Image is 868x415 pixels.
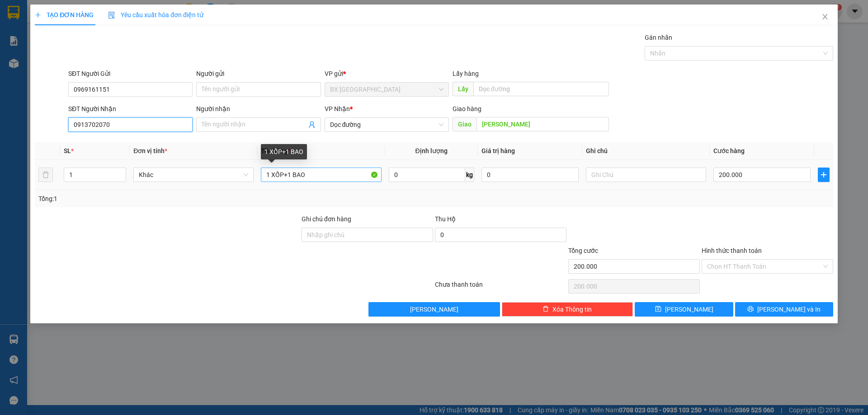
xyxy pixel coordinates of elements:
th: Ghi chú [582,142,710,160]
span: delete [542,306,549,313]
span: Khác [139,168,248,182]
span: plus [818,171,829,178]
div: SĐT Người Nhận [68,104,193,114]
span: close [821,13,829,20]
div: SĐT Người Gửi [68,69,193,79]
span: VP Nhận [325,105,350,112]
span: Lấy hàng [453,70,479,77]
span: Giao hàng [453,105,481,112]
span: printer [747,306,754,313]
span: Thu Hộ [435,215,456,223]
input: 0 [481,168,579,182]
button: [PERSON_NAME] [368,302,500,317]
span: SL [64,147,71,154]
div: Chưa thanh toán [434,280,567,295]
button: Close [812,5,838,30]
label: Ghi chú đơn hàng [302,215,351,223]
span: Đơn vị tính [133,147,167,154]
span: Giá trị hàng [481,147,515,154]
div: VP gửi [325,69,449,79]
button: save[PERSON_NAME] [635,302,733,317]
input: Ghi chú đơn hàng [302,228,433,242]
span: save [655,306,661,313]
button: delete [38,168,53,182]
input: Ghi Chú [586,168,706,182]
input: VD: Bàn, Ghế [261,168,381,182]
span: Định lượng [415,147,448,154]
span: BX Quảng Ngãi [330,83,443,96]
input: Dọc đường [476,117,609,131]
span: TẠO ĐƠN HÀNG [35,11,94,19]
span: plus [35,12,41,18]
input: Dọc đường [473,82,609,96]
label: Gán nhãn [645,34,672,41]
span: [PERSON_NAME] [410,304,458,314]
div: Người gửi [196,69,321,79]
span: kg [465,168,474,182]
button: deleteXóa Thông tin [502,302,633,317]
div: Tổng: 1 [38,194,335,204]
div: 1 XỐP+1 BAO [261,144,307,159]
span: Giao [453,117,476,131]
span: Lấy [453,82,473,96]
span: Cước hàng [713,147,745,154]
span: [PERSON_NAME] [665,304,713,314]
span: user-add [308,121,316,128]
span: Tổng cước [568,247,598,254]
img: icon [108,12,115,19]
span: [PERSON_NAME] và In [757,304,821,314]
span: Xóa Thông tin [552,304,592,314]
div: Người nhận [196,104,321,114]
span: Yêu cầu xuất hóa đơn điện tử [108,11,203,19]
button: printer[PERSON_NAME] và In [735,302,833,317]
span: Dọc đường [330,118,443,131]
label: Hình thức thanh toán [702,247,762,254]
button: plus [818,168,830,182]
